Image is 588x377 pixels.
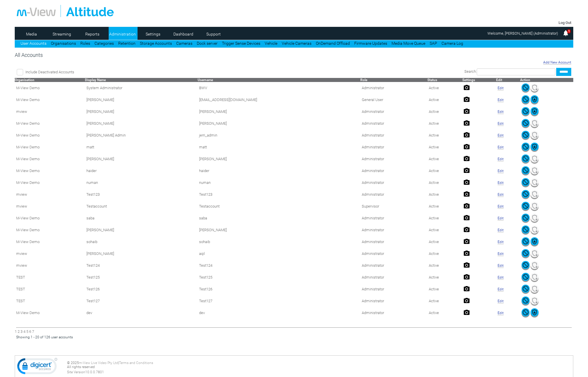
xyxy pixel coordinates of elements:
[567,29,571,33] span: 1
[360,248,427,260] td: Administrator
[427,271,462,283] td: Active
[199,169,209,173] span: haider
[199,86,207,90] span: BWV
[360,200,427,212] td: Supervisor
[531,190,539,198] img: mfa-shield-white-icon.svg
[360,212,427,224] td: Administrator
[531,273,539,281] img: mfa-shield-white-icon.svg
[86,311,92,315] span: Contact Method: SMS and Email
[21,329,23,334] a: 3
[464,215,470,221] img: camera24.png
[498,86,504,90] a: Edit
[531,159,539,163] a: MFA Not Set
[531,261,539,269] img: mfa-shield-white-icon.svg
[498,287,504,292] a: Edit
[427,224,462,236] td: Active
[427,117,462,129] td: Active
[498,181,504,185] a: Edit
[522,112,530,116] a: Deactivate
[427,212,462,224] td: Active
[531,249,539,257] img: mfa-shield-white-icon.svg
[522,171,530,175] a: Deactivate
[16,109,27,114] span: mview
[498,299,504,303] a: Edit
[531,143,539,151] img: mfa-shield-green-icon.svg
[16,275,25,279] span: TEST
[522,183,530,187] a: Deactivate
[531,218,539,223] a: MFA Not Set
[86,109,114,114] span: Contact Method: SMS
[464,120,470,126] img: camera24.png
[360,236,427,248] td: Administrator
[430,41,437,46] a: SAP
[16,263,27,268] span: mview
[464,132,470,138] img: camera24.png
[199,240,210,244] span: sohaib
[16,121,40,126] span: M-View Demo
[360,94,427,106] td: General User
[498,240,504,244] a: Edit
[498,122,504,126] a: Edit
[427,94,462,106] td: Active
[498,193,504,197] a: Edit
[487,31,558,36] span: Welcome, [PERSON_NAME] (Administrator)
[464,238,470,244] img: camera24.png
[199,263,212,268] span: Test124
[522,254,530,258] a: Deactivate
[282,41,311,46] a: Vehicle Cameras
[360,106,427,117] td: Administrator
[16,228,40,232] span: M-View Demo
[16,216,40,220] span: M-View Demo
[199,251,205,256] span: aqil
[522,202,530,210] img: user-active-green-icon.svg
[26,329,28,334] a: 5
[67,370,571,374] div: Site Version
[464,274,470,280] img: camera24.png
[498,264,504,268] a: Edit
[531,254,539,258] a: MFA Not Set
[199,216,207,220] span: saba
[427,295,462,307] td: Active
[199,192,212,197] span: Test123
[522,230,530,234] a: Deactivate
[498,275,504,280] a: Edit
[522,313,530,317] a: Deactivate
[16,180,40,185] span: M-View Demo
[427,129,462,141] td: Active
[199,145,207,149] span: matt
[16,192,27,197] span: mview
[522,277,530,282] a: Deactivate
[15,329,17,334] span: 1
[531,277,539,282] a: MFA Not Set
[427,260,462,271] td: Active
[199,204,220,208] span: Testaccount
[464,108,470,114] img: camera24.png
[498,169,504,173] a: Edit
[427,200,462,212] td: Active
[531,119,539,127] img: mfa-shield-white-icon.svg
[118,41,136,46] a: Retention
[427,283,462,295] td: Active
[360,307,427,319] td: Administrator
[522,100,530,104] a: Deactivate
[522,135,530,140] a: Deactivate
[23,329,25,334] a: 4
[48,30,76,38] a: Streaming
[360,188,427,200] td: Administrator
[427,188,462,200] td: Active
[86,192,100,197] span: Contact Method: SMS and Email
[464,298,470,303] img: camera24.png
[78,30,106,38] a: Reports
[531,135,539,140] a: MFA Not Set
[498,228,504,232] a: Edit
[464,144,470,150] img: camera24.png
[531,166,539,174] img: mfa-shield-white-icon.svg
[462,78,496,82] th: Settings
[15,78,34,82] a: Organisation
[427,82,462,94] td: Active
[79,361,118,365] a: m-View Live Video Pty Ltd
[498,157,504,161] a: Edit
[16,204,27,208] span: mview
[85,78,106,82] a: Display Name
[86,204,107,208] span: Contact Method: SMS and Email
